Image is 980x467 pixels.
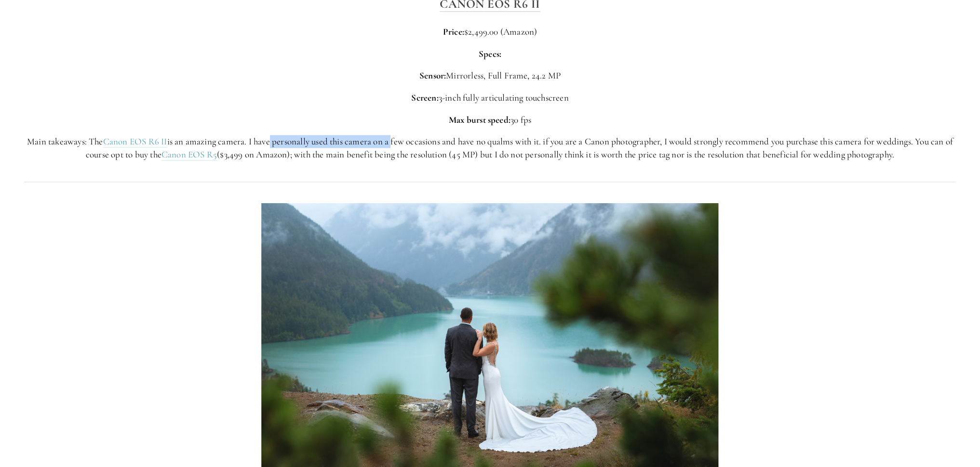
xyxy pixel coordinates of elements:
a: Canon EOS R5 [161,149,217,161]
strong: Price: [443,26,464,37]
strong: Specs: [479,48,501,59]
p: $2,499.00 (Amazon) [24,26,956,39]
p: 30 fps [24,114,956,127]
p: Main takeaways: The is an amazing camera. I have personally used this camera on a few occasions a... [24,135,956,161]
strong: Max burst speed: [449,114,510,125]
strong: Sensor: [419,70,446,81]
p: Mirrorless, Full Frame, 24.2 MP [24,69,956,82]
p: 3-inch fully articulating touchscreen [24,91,956,104]
strong: Screen: [411,92,438,103]
a: Canon EOS R6 II [103,136,167,148]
